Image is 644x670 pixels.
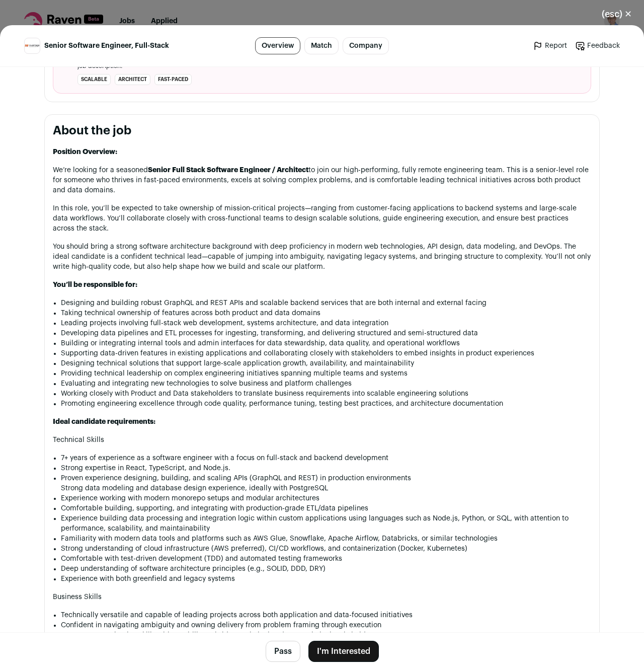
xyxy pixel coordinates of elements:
a: Report [533,41,567,51]
a: Overview [255,37,300,54]
button: I'm Interested [308,641,379,662]
li: Promoting engineering excellence through code quality, performance tuning, testing best practices... [61,399,591,409]
li: Developing data pipelines and ETL processes for ingesting, transforming, and delivering structure... [61,328,591,338]
li: Comfortable with test-driven development (TDD) and automated testing frameworks [61,554,591,564]
li: Experience with both greenfield and legacy systems [61,574,591,584]
span: Senior Software Engineer, Full-Stack [44,41,169,51]
li: Comfortable building, supporting, and integrating with production-grade ETL/data pipelines [61,503,591,513]
button: Close modal [590,3,644,25]
a: Company [343,37,389,54]
p: Business Skills [53,592,591,602]
li: Familiarity with modern data tools and platforms such as AWS Glue, Snowflake, Apache Airflow, Dat... [61,534,591,544]
li: Technically versatile and capable of leading projects across both application and data-focused in... [61,610,591,620]
p: In this role, you’ll be expected to take ownership of mission-critical projects—ranging from cust... [53,203,591,234]
li: Leading projects involving full-stack web development, systems architecture, and data integration [61,318,591,328]
li: Strong communication skills with an ability to bridge technical and non-technical stakeholders [61,630,591,640]
img: 1f9958bde26d3e4cd89f6c5ac529b5acafdd0060d66cdd10a21d15c927b32369.jpg [25,44,40,47]
h2: About the job [53,123,591,139]
p: Technical Skills [53,435,591,445]
li: Working closely with Product and Data stakeholders to translate business requirements into scalab... [61,389,591,399]
li: Proven experience designing, building, and scaling APIs (GraphQL and REST) in production environm... [61,473,591,493]
strong: You’ll be responsible for: [53,281,137,288]
a: Feedback [575,41,620,51]
li: 7+ years of experience as a software engineer with a focus on full-stack and backend development [61,453,591,463]
strong: Position Overview: [53,148,117,156]
p: You should bring a strong software architecture background with deep proficiency in modern web te... [53,242,591,272]
li: Building or integrating internal tools and admin interfaces for data stewardship, data quality, a... [61,338,591,348]
p: We’re looking for a seasoned to join our high-performing, fully remote engineering team. This is ... [53,165,591,195]
li: Confident in navigating ambiguity and owning delivery from problem framing through execution [61,620,591,630]
li: Deep understanding of software architecture principles (e.g., SOLID, DDD, DRY) [61,564,591,574]
strong: Senior Full Stack Software Engineer / Architect [148,167,308,174]
li: Experience building data processing and integration logic within custom applications using langua... [61,513,591,534]
li: Taking technical ownership of features across both product and data domains [61,308,591,318]
li: Experience working with modern monorepo setups and modular architectures [61,493,591,503]
li: Designing technical solutions that support large-scale application growth, availability, and main... [61,358,591,368]
li: Strong understanding of cloud infrastructure (AWS preferred), CI/CD workflows, and containerizati... [61,544,591,554]
li: Designing and building robust GraphQL and REST APIs and scalable backend services that are both i... [61,298,591,308]
li: Evaluating and integrating new technologies to solve business and platform challenges [61,379,591,389]
li: fast-paced [154,74,192,85]
button: Pass [266,641,300,662]
strong: Ideal candidate requirements: [53,418,155,425]
li: scalable [77,74,111,85]
a: Match [304,37,339,54]
li: architect [115,74,150,85]
li: Strong expertise in React, TypeScript, and Node.js. [61,463,591,473]
li: Supporting data-driven features in existing applications and collaborating closely with stakehold... [61,348,591,358]
li: Providing technical leadership on complex engineering initiatives spanning multiple teams and sys... [61,368,591,379]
